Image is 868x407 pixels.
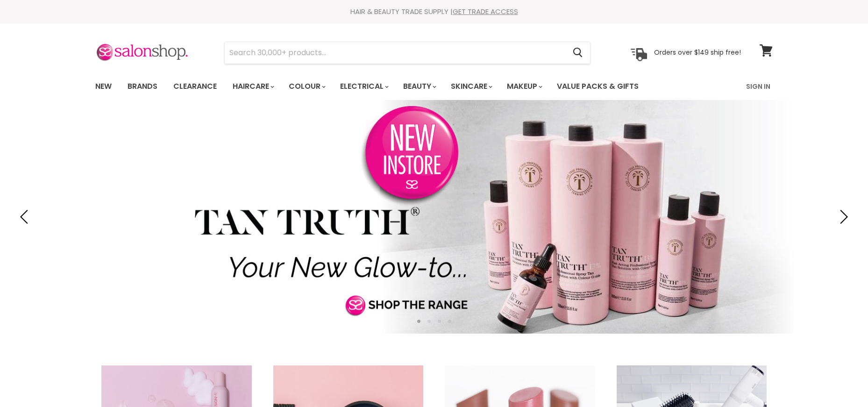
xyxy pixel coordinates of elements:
a: Haircare [226,77,280,96]
a: Sign In [740,77,776,96]
a: Makeup [500,77,548,96]
form: Product [224,42,591,64]
a: Value Packs & Gifts [550,77,646,96]
li: Page dot 3 [438,320,441,323]
a: Colour [282,77,331,96]
a: Brands [121,77,164,96]
div: HAIR & BEAUTY TRADE SUPPLY | [84,7,784,16]
button: Next [833,207,852,226]
a: Beauty [396,77,442,96]
a: New [88,77,119,96]
nav: Main [84,73,784,100]
button: Previous [16,207,35,226]
li: Page dot 4 [448,320,451,323]
input: Search [225,42,565,64]
a: GET TRADE ACCESS [453,7,518,16]
li: Page dot 1 [417,320,420,323]
li: Page dot 2 [427,320,431,323]
a: Skincare [444,77,498,96]
p: Orders over $149 ship free! [654,48,741,57]
ul: Main menu [88,73,693,100]
a: Clearance [166,77,224,96]
button: Search [565,42,590,64]
a: Electrical [333,77,394,96]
